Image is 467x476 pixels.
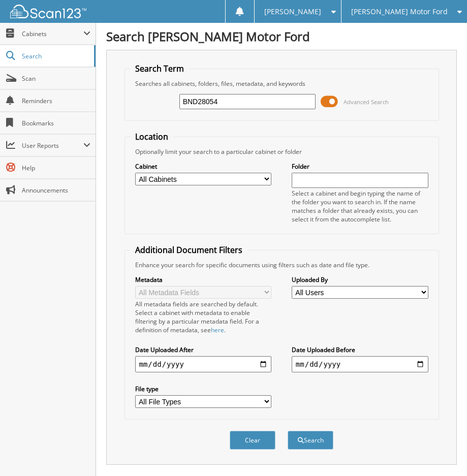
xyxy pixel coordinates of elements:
[351,9,448,15] span: [PERSON_NAME] Motor Ford
[344,98,389,106] span: Advanced Search
[130,244,247,256] legend: Additional Document Filters
[130,79,433,88] div: Searches all cabinets, folders, files, metadata, and keywords
[22,141,83,150] span: User Reports
[130,261,433,269] div: Enhance your search for specific documents using filters such as date and file type.
[130,131,173,142] legend: Location
[22,74,90,83] span: Scan
[135,385,272,393] label: File type
[22,186,90,195] span: Announcements
[106,28,457,45] h1: Search [PERSON_NAME] Motor Ford
[135,275,272,284] label: Metadata
[22,164,90,172] span: Help
[264,9,321,15] span: [PERSON_NAME]
[135,162,272,171] label: Cabinet
[288,431,333,450] button: Search
[211,326,224,334] a: here
[135,345,272,354] label: Date Uploaded After
[292,356,428,372] input: end
[130,63,189,74] legend: Search Term
[10,5,86,18] img: scan123-logo-white.svg
[292,345,428,354] label: Date Uploaded Before
[292,189,428,224] div: Select a cabinet and begin typing the name of the folder you want to search in. If the name match...
[135,300,272,334] div: All metadata fields are searched by default. Select a cabinet with metadata to enable filtering b...
[292,162,428,171] label: Folder
[22,29,83,38] span: Cabinets
[22,52,89,60] span: Search
[135,356,272,372] input: start
[22,97,90,105] span: Reminders
[22,119,90,128] span: Bookmarks
[130,147,433,156] div: Optionally limit your search to a particular cabinet or folder
[230,431,275,450] button: Clear
[292,275,428,284] label: Uploaded By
